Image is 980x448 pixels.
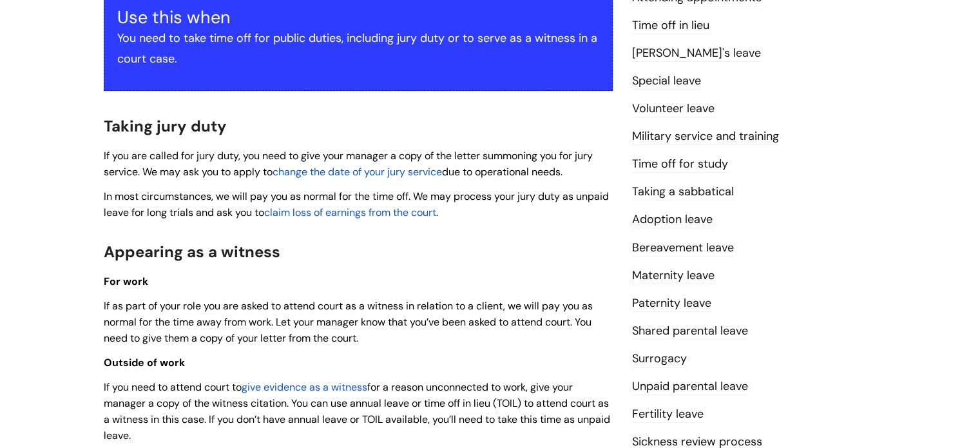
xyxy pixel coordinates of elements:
[632,240,734,257] a: Bereavement leave
[104,299,593,345] span: If as part of your role you are asked to attend court as a witness in relation to a client, we wi...
[632,323,748,340] a: Shared parental leave
[273,165,442,179] a: change the date of your jury service
[104,149,593,179] span: If you are called for jury duty, you need to give your manager a copy of the letter summoning you...
[632,268,715,284] a: Maternity leave
[632,378,748,395] a: Unpaid parental leave
[264,206,436,219] a: claim loss of earnings from the court
[632,45,761,62] a: [PERSON_NAME]'s leave
[632,17,709,34] a: Time off in lieu
[104,380,242,394] span: If you need to attend court to
[104,356,185,369] span: Outside of work
[117,7,599,28] h3: Use this when
[104,190,609,219] span: In most circumstances, we will pay you as normal for the time off. We may process your jury duty ...
[632,351,687,367] a: Surrogacy
[442,165,562,179] span: due to operational needs.
[632,406,704,423] a: Fertility leave
[104,242,280,262] span: Appearing as a witness
[104,275,148,288] span: For work
[632,73,701,90] a: Special leave
[104,380,610,442] span: for a reason unconnected to work, give your manager a copy of the witness citation. You can use a...
[632,211,713,228] a: Adoption leave
[104,116,227,136] span: Taking jury duty
[117,28,599,70] p: You need to take time off for public duties, including jury duty or to serve as a witness in a co...
[436,206,438,219] span: .
[632,156,728,173] a: Time off for study
[242,380,367,394] a: give evidence as a witness
[632,128,779,145] a: Military service and training
[632,101,715,117] a: Volunteer leave
[632,295,711,312] a: Paternity leave
[632,184,734,200] a: Taking a sabbatical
